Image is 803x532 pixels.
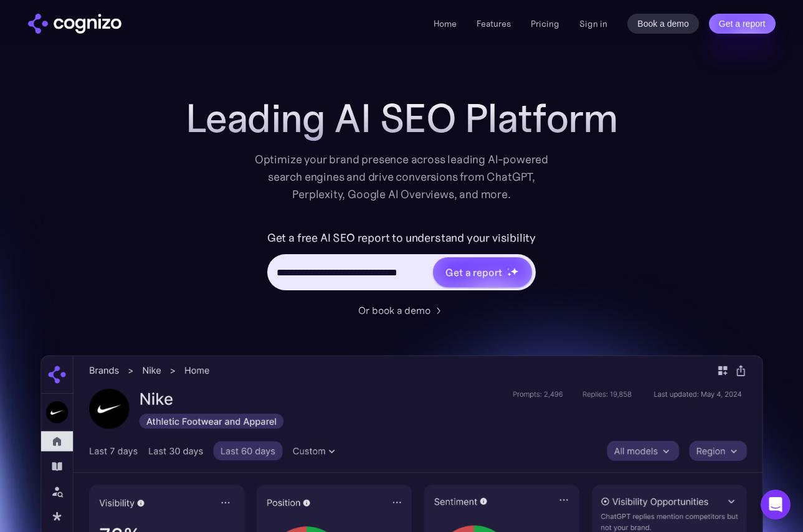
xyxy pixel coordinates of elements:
[507,268,509,270] img: star
[28,14,121,34] img: cognizo logo
[579,16,607,31] a: Sign in
[510,267,518,275] img: star
[507,272,511,277] img: star
[709,14,776,34] a: Get a report
[531,18,559,29] a: Pricing
[445,265,501,280] div: Get a report
[28,14,121,34] a: home
[358,303,430,318] div: Or book a demo
[761,490,791,520] div: Open Intercom Messenger
[249,151,555,203] div: Optimize your brand presence across leading AI-powered search engines and drive conversions from ...
[358,303,445,318] a: Or book a demo
[267,228,536,248] label: Get a free AI SEO report to understand your visibility
[477,18,511,29] a: Features
[627,14,699,34] a: Book a demo
[267,228,536,297] form: Hero URL Input Form
[434,18,457,29] a: Home
[186,96,618,141] h1: Leading AI SEO Platform
[432,256,533,288] a: Get a reportstarstarstar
